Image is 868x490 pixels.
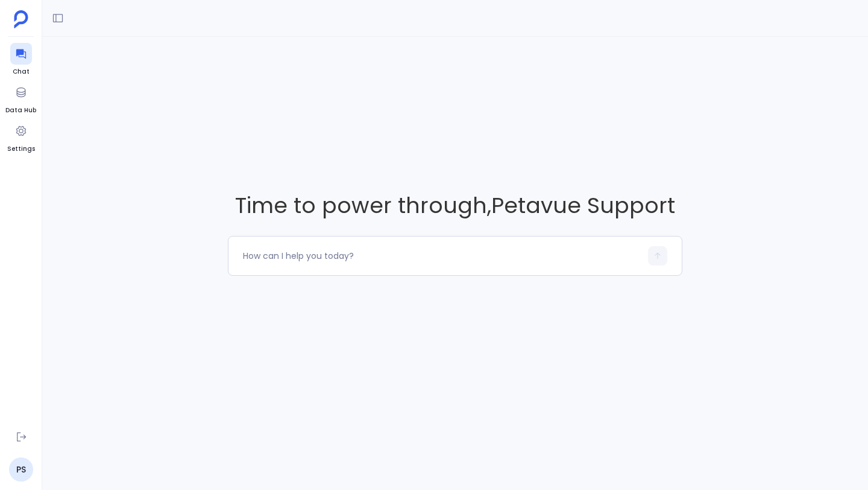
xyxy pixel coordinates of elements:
[7,144,35,154] span: Settings
[228,190,682,221] span: Time to power through , Petavue Support
[14,10,28,28] img: petavue logo
[10,43,32,77] a: Chat
[9,457,33,482] a: PS
[5,106,36,115] span: Data Hub
[5,81,36,115] a: Data Hub
[7,120,35,154] a: Settings
[10,67,32,77] span: Chat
